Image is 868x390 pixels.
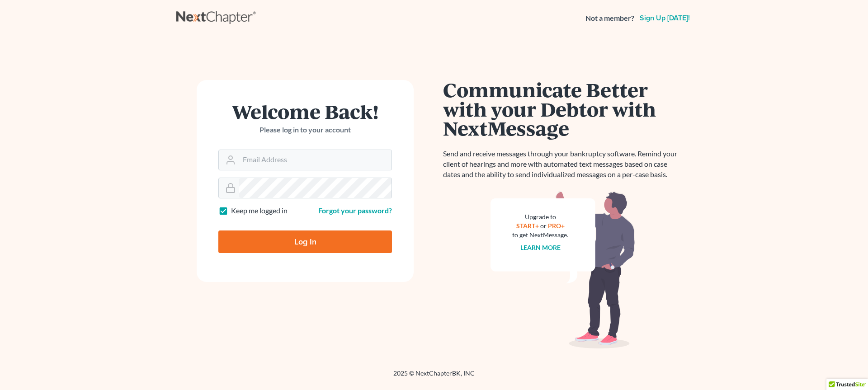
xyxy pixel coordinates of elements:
[218,230,392,253] input: Log In
[540,222,547,230] span: or
[239,150,392,170] input: Email Address
[491,191,635,349] img: nextmessage_bg-59042aed3d76b12b5cd301f8e5b87938c9018125f34e5fa2b7a6b67550977c72.svg
[585,13,634,23] strong: Not a member?
[443,80,683,138] h1: Communicate Better with your Debtor with NextMessage
[548,222,565,230] a: PRO+
[512,230,568,240] div: to get NextMessage.
[318,206,392,215] a: Forgot your password?
[516,222,539,230] a: START+
[218,102,392,121] h1: Welcome Back!
[512,212,568,221] div: Upgrade to
[176,369,692,385] div: 2025 © NextChapterBK, INC
[231,206,288,216] label: Keep me logged in
[638,14,692,22] a: Sign up [DATE]!
[218,125,392,135] p: Please log in to your account
[443,149,683,180] p: Send and receive messages through your bankruptcy software. Remind your client of hearings and mo...
[520,244,561,251] a: Learn more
